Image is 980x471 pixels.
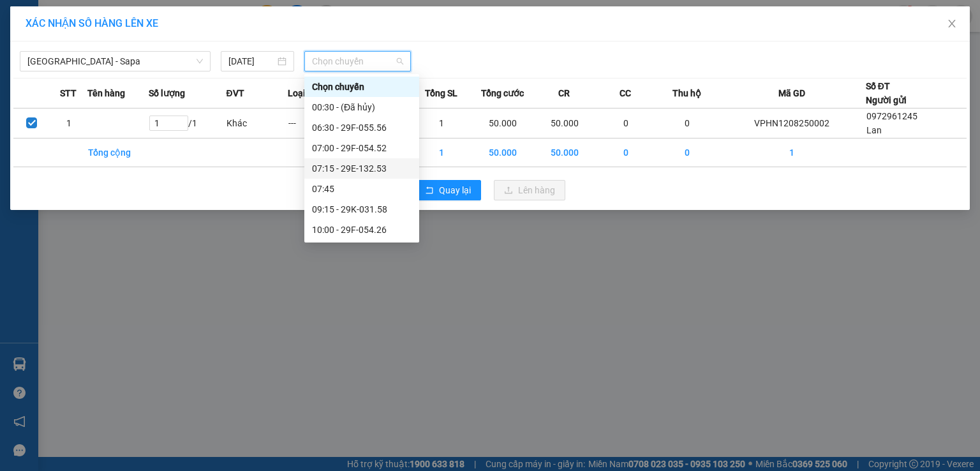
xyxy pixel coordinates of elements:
[50,108,87,138] td: 1
[533,108,595,138] td: 50.000
[312,100,412,114] div: 00:30 - (Đã hủy)
[312,223,412,237] div: 10:00 - 29F-054.26
[149,86,185,100] span: Số lượng
[312,141,412,155] div: 07:00 - 29F-054.52
[595,108,657,138] td: 0
[226,86,244,100] span: ĐVT
[866,111,917,121] span: 0972961245
[288,86,328,100] span: Loại hàng
[26,17,158,29] span: XÁC NHẬN SỐ HÀNG LÊN XE
[411,108,472,138] td: 1
[866,79,907,107] div: Số ĐT Người gửi
[60,86,77,100] span: STT
[226,108,287,138] td: Khác
[312,80,412,94] div: Chọn chuyến
[425,86,457,100] span: Tổng SL
[411,138,472,167] td: 1
[304,77,419,97] div: Chọn chuyến
[558,86,570,100] span: CR
[149,108,226,138] td: / 1
[87,138,149,167] td: Tổng cộng
[288,108,349,138] td: ---
[312,52,404,71] span: Chọn chuyến
[228,54,275,68] input: 12/08/2025
[778,86,805,100] span: Mã GD
[672,86,701,100] span: Thu hộ
[718,138,865,167] td: 1
[312,182,412,196] div: 07:45
[472,138,533,167] td: 50.000
[494,180,565,200] button: uploadLên hàng
[657,108,718,138] td: 0
[657,138,718,167] td: 0
[87,86,125,100] span: Tên hàng
[439,183,471,197] span: Quay lại
[947,19,957,29] span: close
[415,180,481,200] button: rollbackQuay lại
[934,6,970,42] button: Close
[718,108,865,138] td: VPHN1208250002
[27,52,203,71] span: Hà Nội - Sapa
[620,86,631,100] span: CC
[425,186,434,196] span: rollback
[866,125,882,135] span: Lan
[312,161,412,176] div: 07:15 - 29E-132.53
[533,138,595,167] td: 50.000
[312,202,412,216] div: 09:15 - 29K-031.58
[595,138,657,167] td: 0
[312,121,412,135] div: 06:30 - 29F-055.56
[481,86,524,100] span: Tổng cước
[472,108,533,138] td: 50.000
